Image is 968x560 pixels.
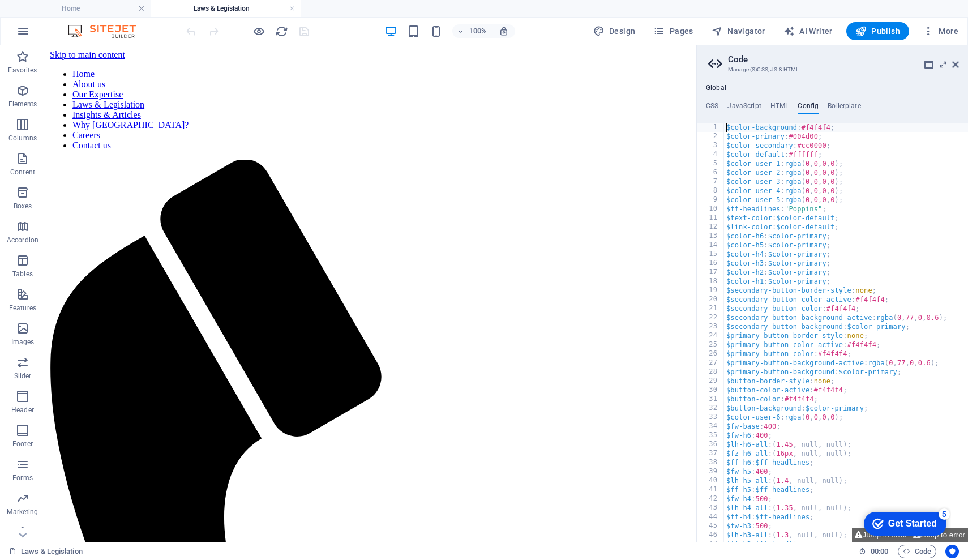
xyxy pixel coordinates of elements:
[697,467,725,476] div: 39
[9,545,83,558] a: Click to cancel selection. Double-click to open Pages
[697,313,725,322] div: 22
[14,202,32,211] p: Boxes
[898,545,936,558] button: Code
[923,25,958,37] span: More
[65,24,150,38] img: Editor Logo
[252,24,265,38] button: Click here to leave preview mode and continue editing
[12,439,33,448] p: Footer
[727,102,761,114] h4: JavaScript
[697,268,725,277] div: 17
[697,232,725,241] div: 13
[697,485,725,494] div: 41
[697,431,725,440] div: 35
[452,24,492,38] button: 100%
[11,405,34,414] p: Header
[653,25,693,37] span: Pages
[783,25,833,37] span: AI Writer
[697,204,725,213] div: 10
[697,512,725,521] div: 44
[697,286,725,295] div: 19
[7,507,38,516] p: Marketing
[84,2,95,14] div: 5
[770,102,789,114] h4: HTML
[697,367,725,377] div: 28
[11,337,35,347] p: Images
[8,134,37,143] p: Columns
[706,102,718,114] h4: CSS
[33,12,82,23] div: Get Started
[697,159,725,168] div: 5
[9,6,92,29] div: Get Started 5 items remaining, 0% complete
[846,22,909,40] button: Publish
[275,25,288,38] i: Reload page
[697,195,725,204] div: 9
[697,413,725,422] div: 33
[852,528,910,542] button: Jump to error
[697,123,725,132] div: 1
[8,100,37,109] p: Elements
[589,22,640,40] div: Design (Ctrl+Alt+Y)
[871,545,888,558] span: 00 00
[697,177,725,186] div: 7
[697,521,725,531] div: 45
[706,84,726,93] h4: Global
[697,503,725,512] div: 43
[499,26,509,36] i: On resize automatically adjust zoom level to fit chosen device.
[593,25,636,37] span: Design
[697,186,725,195] div: 8
[707,22,770,40] button: Navigator
[828,102,861,114] h4: Boilerplate
[697,349,725,358] div: 26
[697,223,725,232] div: 12
[589,22,640,40] button: Design
[697,322,725,331] div: 23
[697,458,725,467] div: 38
[7,236,38,245] p: Accordion
[697,340,725,349] div: 25
[469,24,487,38] h6: 100%
[879,547,880,555] span: :
[697,259,725,268] div: 16
[697,141,725,150] div: 3
[697,241,725,250] div: 14
[728,54,959,65] h2: Code
[649,22,697,40] button: Pages
[798,102,819,114] h4: Config
[697,277,725,286] div: 18
[10,168,35,177] p: Content
[697,422,725,431] div: 34
[945,545,959,558] button: Usercentrics
[697,476,725,485] div: 40
[697,395,725,404] div: 31
[855,25,900,37] span: Publish
[903,545,931,558] span: Code
[697,358,725,367] div: 27
[697,295,725,304] div: 20
[779,22,837,40] button: AI Writer
[697,386,725,395] div: 30
[697,377,725,386] div: 29
[697,440,725,449] div: 36
[697,494,725,503] div: 42
[697,168,725,177] div: 6
[712,25,765,37] span: Navigator
[728,65,936,75] h3: Manage (S)CSS, JS & HTML
[697,304,725,313] div: 21
[697,132,725,141] div: 2
[859,545,889,558] h6: Session time
[12,473,33,482] p: Forms
[697,250,725,259] div: 15
[151,2,301,15] h4: Laws & Legislation
[275,24,288,38] button: reload
[697,449,725,458] div: 37
[697,331,725,340] div: 24
[14,371,32,381] p: Slider
[697,531,725,540] div: 46
[12,270,33,279] p: Tables
[697,213,725,223] div: 11
[9,303,36,313] p: Features
[697,404,725,413] div: 32
[697,150,725,159] div: 4
[697,540,725,549] div: 47
[8,66,37,75] p: Favorites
